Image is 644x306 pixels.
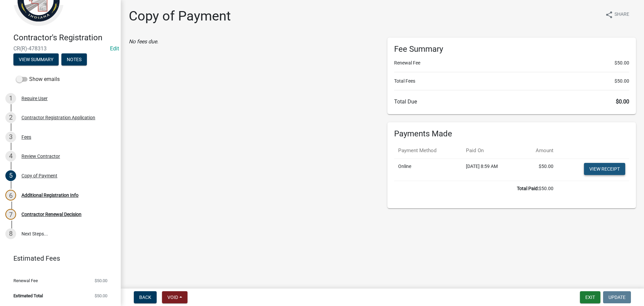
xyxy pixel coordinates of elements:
wm-modal-confirm: Edit Application Number [110,45,119,52]
div: Review Contractor [21,154,60,159]
button: Void [162,291,187,303]
span: Estimated Total [13,294,43,298]
h4: Contractor's Registration [13,33,115,43]
div: Contractor Registration Application [21,115,95,120]
li: Renewal Fee [394,59,629,67]
span: Renewal Fee [13,278,38,283]
div: 7 [5,209,16,220]
span: $50.00 [95,294,107,298]
span: Share [614,11,629,19]
label: Show emails [16,75,60,83]
i: share [605,11,613,19]
div: Fees [21,135,31,139]
div: Copy of Payment [21,173,57,178]
li: Total Fees [394,78,629,85]
wm-modal-confirm: Notes [61,57,87,62]
h6: Payments Made [394,129,629,139]
th: Amount [520,143,557,159]
div: 1 [5,93,16,104]
button: shareShare [600,8,635,21]
div: 5 [5,170,16,181]
span: Back [139,295,151,300]
td: Online [394,159,462,181]
b: Total Paid: [517,186,539,191]
div: 3 [5,132,16,142]
span: Void [167,295,178,300]
button: View Summary [13,53,59,65]
button: Back [134,291,157,303]
span: $0.00 [616,98,629,105]
wm-modal-confirm: Summary [13,57,59,62]
h1: Copy of Payment [129,8,231,24]
a: View receipt [584,163,625,175]
span: $50.00 [614,78,629,85]
div: Additional Registration Info [21,193,78,198]
td: [DATE] 8:59 AM [462,159,520,181]
span: CR(R)-478313 [13,45,107,52]
th: Payment Method [394,143,462,159]
th: Paid On [462,143,520,159]
td: $50.00 [394,181,557,196]
button: Notes [61,53,87,65]
div: Require User [21,96,48,101]
a: Edit [110,45,119,52]
div: 6 [5,190,16,201]
button: Exit [580,291,600,303]
span: $50.00 [95,278,107,283]
span: Update [608,295,626,300]
div: 4 [5,151,16,162]
div: Contractor Renewal Decision [21,212,82,217]
span: $50.00 [614,59,629,67]
i: No fees due. [129,38,158,45]
div: 8 [5,228,16,239]
h6: Fee Summary [394,44,629,54]
td: $50.00 [520,159,557,181]
div: 2 [5,112,16,123]
button: Update [603,291,631,303]
h6: Total Due [394,98,629,105]
a: Estimated Fees [5,252,110,265]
